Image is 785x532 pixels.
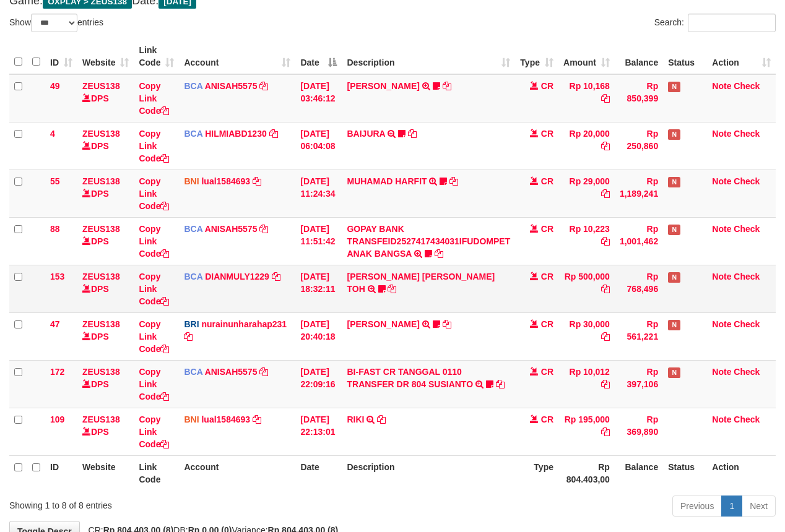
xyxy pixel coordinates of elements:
a: Copy lual1584693 to clipboard [253,414,261,424]
span: BCA [184,224,202,234]
span: Has Note [668,82,680,92]
td: Rp 20,000 [558,122,615,169]
td: Rp 850,399 [615,74,663,122]
th: Link Code [134,455,179,491]
a: ZEUS138 [82,272,120,281]
a: Copy RIKI to clipboard [377,414,386,424]
a: Copy GOPAY BANK TRANSFEID2527417434031IFUDOMPET ANAK BANGSA to clipboard [435,249,443,259]
input: Search: [688,14,776,32]
span: BNI [184,414,199,424]
span: BRI [184,319,199,329]
td: DPS [77,265,134,312]
span: CR [541,129,553,139]
td: [DATE] 03:46:12 [295,74,342,122]
th: Description [342,455,515,491]
th: Type [515,455,558,491]
td: [DATE] 11:24:34 [295,169,342,217]
label: Show entries [9,14,103,32]
span: CR [541,176,553,186]
a: ANISAH5575 [205,224,258,234]
a: Copy Rp 10,012 to clipboard [601,379,610,389]
a: Copy Rp 500,000 to clipboard [601,284,610,294]
span: Has Note [668,129,680,140]
td: Rp 29,000 [558,169,615,217]
span: 47 [50,319,60,329]
a: Note [712,176,731,186]
a: ANISAH5575 [205,367,258,377]
span: 55 [50,176,60,186]
th: Status [663,39,707,74]
a: ZEUS138 [82,176,120,186]
a: Check [734,224,760,234]
a: Check [734,129,760,139]
a: ZEUS138 [82,414,120,424]
a: Copy Link Code [139,414,169,449]
a: Copy BAIJURA to clipboard [408,129,417,139]
a: Check [734,272,760,281]
a: [PERSON_NAME] [PERSON_NAME] TOH [347,272,495,294]
span: CR [541,81,553,91]
td: DPS [77,312,134,360]
span: BCA [184,367,202,377]
th: Balance [615,39,663,74]
a: ZEUS138 [82,224,120,234]
a: ZEUS138 [82,129,120,139]
a: [PERSON_NAME] [347,319,419,329]
td: Rp 10,012 [558,360,615,408]
td: [DATE] 18:32:11 [295,265,342,312]
th: Rp 804.403,00 [558,455,615,491]
span: Has Note [668,177,680,187]
th: Link Code: activate to sort column ascending [134,39,179,74]
a: Copy ANISAH5575 to clipboard [259,224,268,234]
td: Rp 1,001,462 [615,217,663,265]
a: BI-FAST CR TANGGAL 0110 TRANSFER DR 804 SUSIANTO [347,367,473,389]
a: Copy ANISAH5575 to clipboard [259,81,268,91]
span: CR [541,414,553,424]
th: Action: activate to sort column ascending [707,39,776,74]
a: Copy lual1584693 to clipboard [253,176,261,186]
a: Copy Rp 30,000 to clipboard [601,332,610,341]
td: Rp 195,000 [558,408,615,455]
th: Type: activate to sort column ascending [515,39,558,74]
a: HILMIABD1230 [205,129,267,139]
a: Next [742,496,776,517]
span: BCA [184,129,202,139]
span: 88 [50,224,60,234]
span: CR [541,319,553,329]
td: Rp 10,168 [558,74,615,122]
a: Copy DIANMULY1229 to clipboard [272,272,280,281]
th: Account: activate to sort column ascending [179,39,295,74]
a: Note [712,224,731,234]
select: Showentries [31,14,77,32]
th: Amount: activate to sort column ascending [558,39,615,74]
a: Copy HILMIABD1230 to clipboard [269,129,278,139]
a: Copy ANISAH5575 to clipboard [259,367,268,377]
td: DPS [77,408,134,455]
span: BCA [184,272,202,281]
a: Check [734,414,760,424]
a: ANISAH5575 [205,81,258,91]
th: ID [45,455,77,491]
a: MUHAMAD HARFIT [347,176,427,186]
a: Copy INA PAUJANAH to clipboard [443,81,451,91]
th: Balance [615,455,663,491]
td: Rp 397,106 [615,360,663,408]
a: Note [712,319,731,329]
th: Description: activate to sort column ascending [342,39,515,74]
a: Copy Rp 195,000 to clipboard [601,427,610,437]
span: Has Note [668,320,680,330]
th: Action [707,455,776,491]
a: RIKI [347,414,364,424]
a: Previous [672,496,722,517]
th: Website: activate to sort column ascending [77,39,134,74]
a: Copy Link Code [139,224,169,259]
a: Note [712,414,731,424]
a: Copy Link Code [139,319,169,354]
th: Date [295,455,342,491]
a: Copy Link Code [139,272,169,306]
span: 4 [50,129,55,139]
a: nurainunharahap231 [201,319,287,329]
label: Search: [654,14,776,32]
th: ID: activate to sort column ascending [45,39,77,74]
a: Note [712,272,731,281]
